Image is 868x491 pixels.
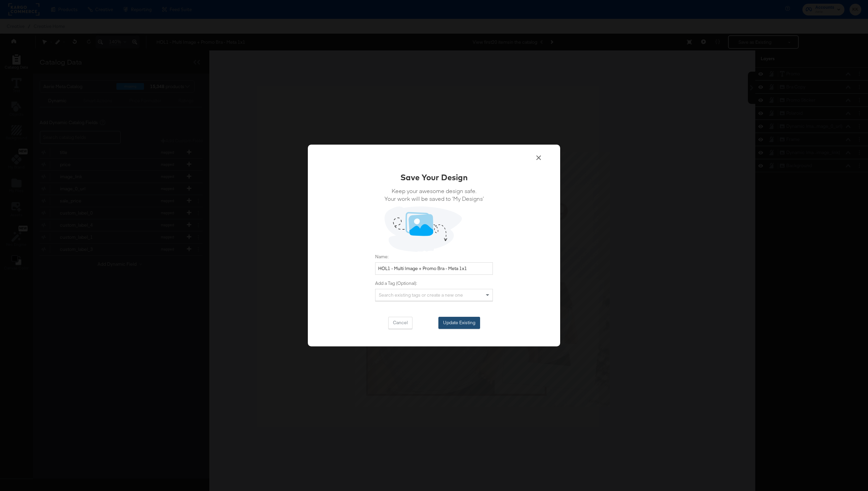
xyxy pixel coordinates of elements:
div: Search existing tags or create a new one [375,289,493,301]
span: Keep your awesome design safe. [385,187,484,195]
label: Add a Tag (Optional): [375,280,493,287]
div: Save Your Design [400,172,468,183]
span: Your work will be saved to ‘My Designs’ [385,195,484,202]
button: Update Existing [438,317,480,329]
button: Cancel [388,317,412,329]
label: Name: [375,254,493,260]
